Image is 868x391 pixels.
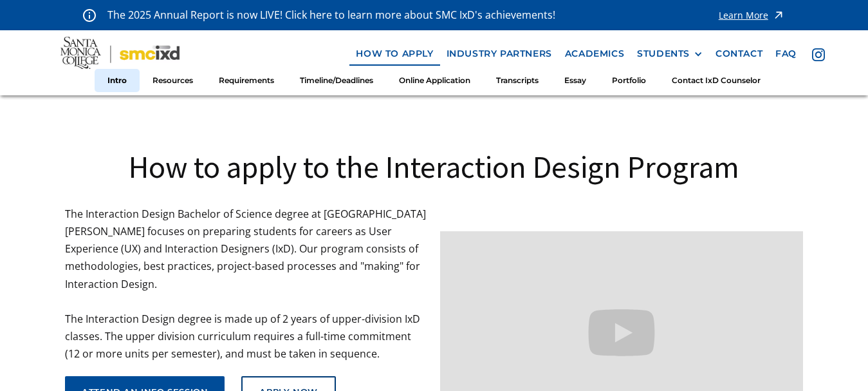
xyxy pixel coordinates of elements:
[551,69,599,93] a: Essay
[483,69,551,93] a: Transcripts
[65,205,427,363] p: The Interaction Design Bachelor of Science degree at [GEOGRAPHIC_DATA][PERSON_NAME] focuses on pr...
[107,6,557,24] p: The 2025 Annual Report is now LIVE! Click here to learn more about SMC IxD's achievements!
[386,69,483,93] a: Online Application
[60,37,179,72] img: Santa Monica College - SMC IxD logo
[772,6,785,24] img: icon - arrow - alert
[659,69,773,93] a: Contact IxD Counselor
[140,69,206,93] a: Resources
[719,6,785,24] a: Learn More
[559,42,631,66] a: Academics
[95,69,140,93] a: Intro
[83,8,96,22] img: icon - information - alert
[637,48,703,59] div: STUDENTS
[206,69,287,93] a: Requirements
[349,42,439,66] a: how to apply
[637,48,690,59] div: STUDENTS
[287,69,386,93] a: Timeline/Deadlines
[65,147,803,187] h1: How to apply to the Interaction Design Program
[719,11,768,20] div: Learn More
[440,42,559,66] a: industry partners
[812,48,825,61] img: icon - instagram
[769,42,803,66] a: faq
[709,42,769,66] a: contact
[599,69,659,93] a: Portfolio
